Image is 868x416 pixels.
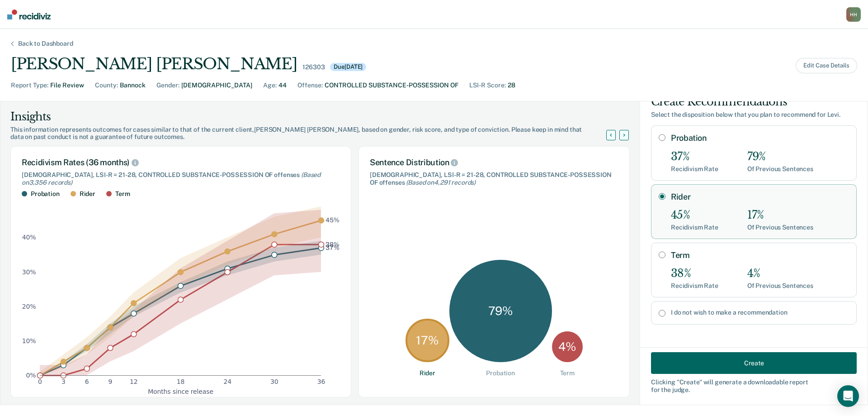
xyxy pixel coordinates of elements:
[651,111,857,119] div: Select the disposition below that you plan to recommend for Levi .
[10,126,617,141] div: This information represents outcomes for cases similar to that of the current client, [PERSON_NAM...
[120,81,146,90] div: Bannock
[263,81,277,90] div: Age :
[22,158,340,167] div: Recidivism Rates (36 months)
[671,209,718,222] div: 45%
[22,171,340,186] div: [DEMOGRAPHIC_DATA], LSI-R = 21-28, CONTROLLED SUBSTANCE-POSSESSION OF offenses
[302,63,325,71] div: 126303
[10,110,617,124] div: Insights
[671,267,718,280] div: 38%
[26,372,36,379] text: 0%
[651,378,857,394] div: Clicking " Create " will generate a downloadable report for the judge.
[370,158,618,167] div: Sentence Distribution
[223,378,231,386] text: 24
[270,378,278,386] text: 30
[747,267,813,280] div: 4%
[406,319,449,363] div: 17 %
[278,81,287,90] div: 44
[420,369,435,377] div: Rider
[80,190,95,198] div: Rider
[156,81,179,90] div: Gender :
[330,63,366,71] div: Due [DATE]
[671,192,849,202] label: Rider
[7,40,84,48] div: Back to Dashboard
[61,378,66,386] text: 3
[11,55,297,73] div: [PERSON_NAME] [PERSON_NAME]
[552,331,583,362] div: 4 %
[22,234,36,379] g: y-axis tick label
[325,217,340,224] text: 45%
[796,58,857,73] button: Edit Case Details
[449,260,552,363] div: 79 %
[108,378,113,386] text: 9
[115,190,130,198] div: Term
[148,388,213,395] text: Months since release
[40,206,321,375] g: area
[31,190,60,198] div: Probation
[177,378,185,386] text: 18
[671,282,718,290] div: Recidivism Rate
[130,378,138,386] text: 12
[747,150,813,163] div: 79%
[11,81,48,90] div: Report Type :
[747,165,813,173] div: Of Previous Sentences
[846,7,861,22] div: H H
[837,385,859,407] div: Open Intercom Messenger
[148,388,213,395] g: x-axis label
[38,378,42,386] text: 0
[22,337,36,344] text: 10%
[38,378,325,386] g: x-axis tick label
[317,378,325,386] text: 36
[651,95,857,109] div: Create Recommendations
[22,303,36,310] text: 20%
[406,179,476,186] span: (Based on 4,291 records )
[22,234,36,241] text: 40%
[671,309,849,316] label: I do not wish to make a recommendation
[325,244,340,252] text: 37%
[508,81,515,90] div: 28
[747,282,813,290] div: Of Previous Sentences
[22,171,321,186] span: (Based on 3,356 records )
[22,268,36,276] text: 30%
[747,224,813,231] div: Of Previous Sentences
[486,369,515,377] div: Probation
[85,378,89,386] text: 6
[671,150,718,163] div: 37%
[671,133,849,143] label: Probation
[846,7,861,22] button: HH
[325,217,340,252] g: text
[671,250,849,260] label: Term
[325,81,458,90] div: CONTROLLED SUBSTANCE-POSSESSION OF
[95,81,118,90] div: County :
[671,165,718,173] div: Recidivism Rate
[325,241,340,248] text: 38%
[651,352,857,374] button: Create
[560,369,575,377] div: Term
[38,218,324,378] g: dot
[181,81,252,90] div: [DEMOGRAPHIC_DATA]
[747,209,813,222] div: 17%
[7,10,51,19] img: Recidiviz
[297,81,323,90] div: Offense :
[671,224,718,231] div: Recidivism Rate
[469,81,506,90] div: LSI-R Score :
[50,81,84,90] div: File Review
[370,171,618,186] div: [DEMOGRAPHIC_DATA], LSI-R = 21-28, CONTROLLED SUBSTANCE-POSSESSION OF offenses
